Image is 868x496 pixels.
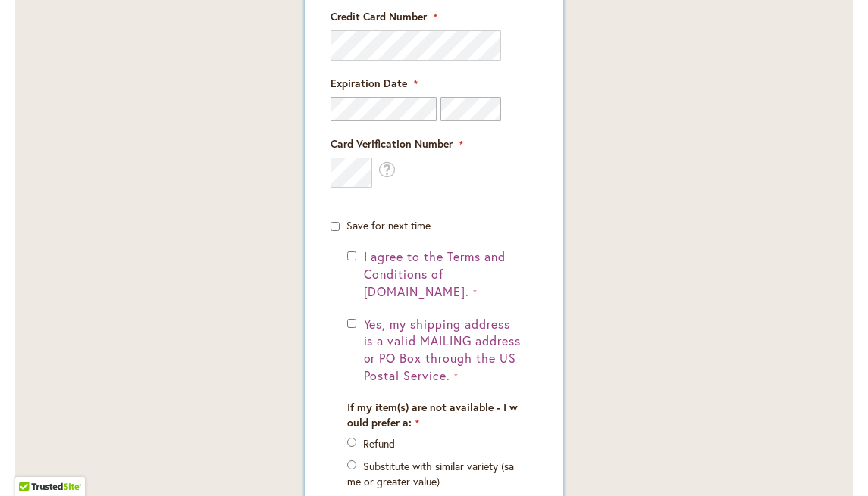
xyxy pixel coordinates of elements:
[11,442,54,485] iframe: Launch Accessibility Center
[346,218,431,232] span: Save for next time
[363,436,395,451] label: Refund
[331,9,427,23] span: Credit Card Number
[364,248,506,299] span: I agree to the Terms and Conditions of [DOMAIN_NAME].
[364,316,521,384] span: Yes, my shipping address is a valid MAILING address or PO Box through the US Postal Service.
[331,76,407,90] span: Expiration Date
[331,136,453,151] span: Card Verification Number
[347,400,518,429] span: If my item(s) are not available - I would prefer a:
[347,459,514,488] label: Substitute with similar variety (same or greater value)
